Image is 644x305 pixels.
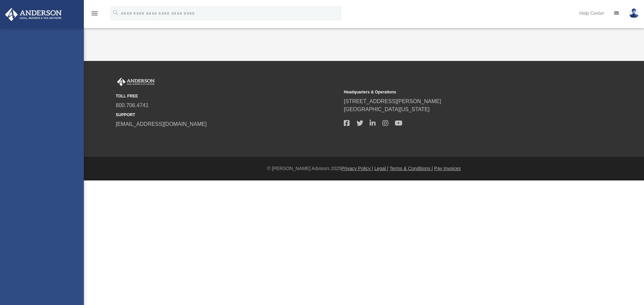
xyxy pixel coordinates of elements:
a: [EMAIL_ADDRESS][DOMAIN_NAME] [116,121,207,127]
img: User Pic [629,8,639,18]
i: search [112,9,119,16]
i: menu [91,9,99,17]
a: [STREET_ADDRESS][PERSON_NAME] [344,98,441,104]
small: SUPPORT [116,112,339,118]
small: Headquarters & Operations [344,89,567,95]
img: Anderson Advisors Platinum Portal [3,8,64,21]
a: Legal | [374,166,388,171]
a: Privacy Policy | [341,166,373,171]
a: Pay Invoices [434,166,461,171]
a: [GEOGRAPHIC_DATA][US_STATE] [344,106,430,112]
a: menu [91,13,99,17]
div: © [PERSON_NAME] Advisors 2025 [84,165,644,172]
a: 800.706.4741 [116,102,149,108]
a: Terms & Conditions | [390,166,433,171]
img: Anderson Advisors Platinum Portal [116,78,156,86]
small: TOLL FREE [116,93,339,99]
